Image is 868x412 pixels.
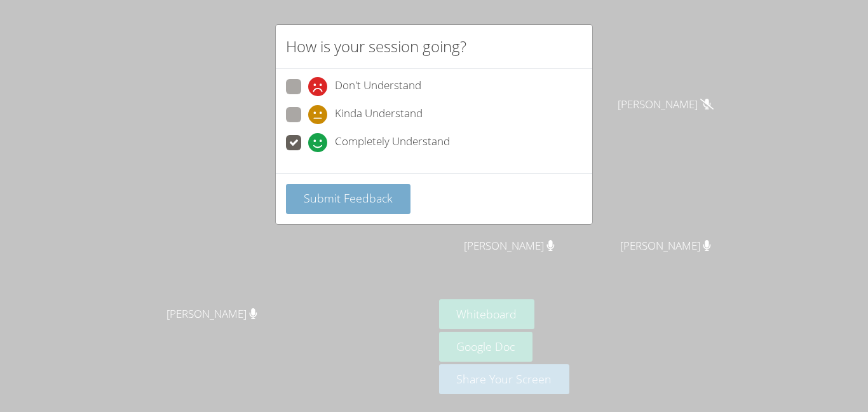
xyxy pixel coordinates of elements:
[335,133,450,152] span: Completely Understand
[286,35,466,58] h2: How is your session going?
[304,190,393,206] span: Submit Feedback
[335,77,421,96] span: Don't Understand
[286,184,410,214] button: Submit Feedback
[335,105,423,124] span: Kinda Understand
